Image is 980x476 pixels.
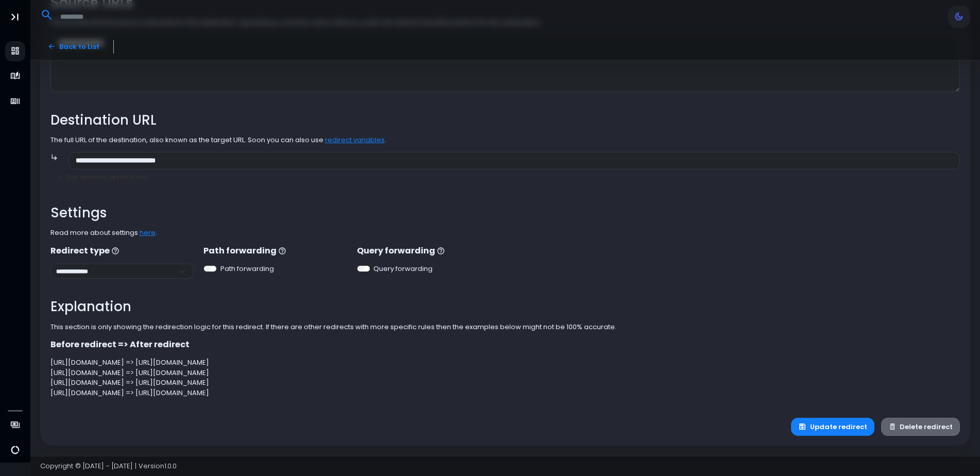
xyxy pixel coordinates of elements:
[50,112,960,128] h2: Destination URL
[203,245,347,257] p: Path forwarding
[50,368,960,378] div: [URL][DOMAIN_NAME] => [URL][DOMAIN_NAME]
[325,135,385,145] a: redirect variables
[50,378,960,388] div: [URL][DOMAIN_NAME] => [URL][DOMAIN_NAME]
[50,358,960,368] div: [URL][DOMAIN_NAME] => [URL][DOMAIN_NAME]
[50,322,960,332] p: This section is only showing the redirection logic for this redirect. If there are other redirect...
[40,461,177,471] span: Copyright © [DATE] - [DATE] | Version 1.0.0
[5,7,25,27] button: Toggle Aside
[50,228,960,238] p: Read more about settings .
[50,205,960,221] h2: Settings
[50,388,960,398] div: [URL][DOMAIN_NAME] => [URL][DOMAIN_NAME]
[50,299,960,315] h2: Explanation
[140,228,156,237] a: here
[220,264,274,274] label: Path forwarding
[50,169,155,184] button: Use dynamic destinations
[791,418,874,436] button: Update redirect
[373,264,433,274] label: Query forwarding
[50,245,194,257] p: Redirect type
[50,338,960,351] p: Before redirect => After redirect
[357,245,500,257] p: Query forwarding
[881,418,960,436] button: Delete redirect
[50,135,960,145] p: The full URL of the destination, also known as the target URL. Soon you can also use .
[40,38,107,56] a: Back to List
